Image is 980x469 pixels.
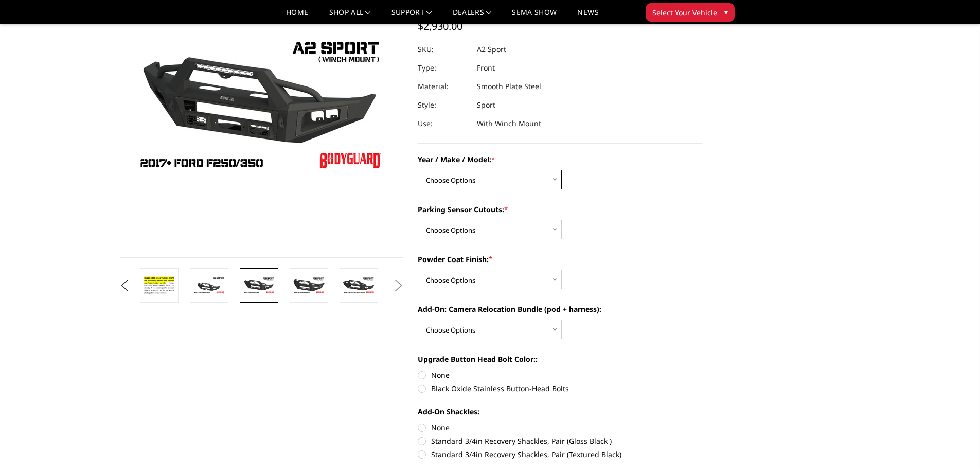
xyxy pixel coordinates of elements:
[477,96,495,114] dd: Sport
[418,436,702,446] label: Standard 3/4in Recovery Shackles, Pair (Gloss Black )
[418,59,469,77] dt: Type:
[418,40,469,59] dt: SKU:
[477,40,506,59] dd: A2 Sport
[418,204,702,215] label: Parking Sensor Cutouts:
[418,254,702,265] label: Powder Coat Finish:
[418,406,702,417] label: Add-On Shackles:
[243,276,275,294] img: A2 Series - Sport Front Bumper (winch mount)
[477,114,541,133] dd: With Winch Mount
[193,276,225,294] img: A2 Series - Sport Front Bumper (winch mount)
[512,9,557,24] a: SEMA Show
[418,449,702,460] label: Standard 3/4in Recovery Shackles, Pair (Textured Black)
[453,9,492,24] a: Dealers
[418,114,469,133] dt: Use:
[286,9,308,24] a: Home
[418,96,469,114] dt: Style:
[724,7,728,18] span: ▾
[390,278,406,293] button: Next
[418,422,702,433] label: None
[293,276,325,294] img: A2 Series - Sport Front Bumper (winch mount)
[652,7,717,18] span: Select Your Vehicle
[117,278,133,293] button: Previous
[418,154,702,165] label: Year / Make / Model:
[418,370,702,380] label: None
[646,3,735,22] button: Select Your Vehicle
[418,304,702,315] label: Add-On: Camera Relocation Bundle (pod + harness):
[143,274,175,297] img: A2 Series - Sport Front Bumper (winch mount)
[418,19,462,33] span: $2,930.00
[418,77,469,96] dt: Material:
[391,9,432,24] a: Support
[418,383,702,394] label: Black Oxide Stainless Button-Head Bolts
[343,276,375,294] img: A2 Series - Sport Front Bumper (winch mount)
[477,59,495,77] dd: Front
[329,9,371,24] a: shop all
[477,77,541,96] dd: Smooth Plate Steel
[418,354,702,364] label: Upgrade Button Head Bolt Color::
[577,9,598,24] a: News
